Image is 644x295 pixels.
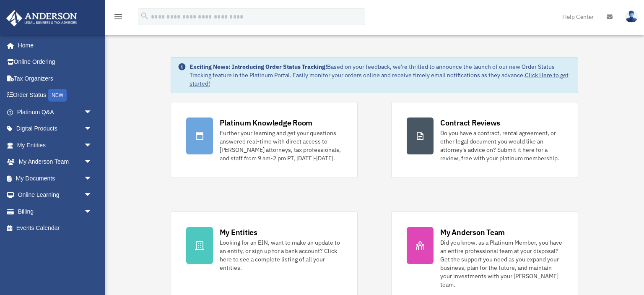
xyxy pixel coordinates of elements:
[6,137,105,154] a: My Entitiesarrow_drop_down
[6,220,105,237] a: Events Calendar
[84,120,101,138] span: arrow_drop_down
[140,11,149,21] i: search
[6,154,105,170] a: My Anderson Teamarrow_drop_down
[6,70,105,87] a: Tax Organizers
[190,63,327,70] strong: Exciting News: Introducing Order Status Tracking!
[84,154,101,171] span: arrow_drop_down
[440,227,505,238] div: My Anderson Team
[113,12,123,22] i: menu
[625,10,638,23] img: User Pic
[391,102,578,178] a: Contract Reviews Do you have a contract, rental agreement, or other legal document you would like...
[440,117,500,128] div: Contract Reviews
[6,104,105,120] a: Platinum Q&Aarrow_drop_down
[6,170,105,187] a: My Documentsarrow_drop_down
[48,89,67,102] div: NEW
[440,129,563,162] div: Do you have a contract, rental agreement, or other legal document you would like an attorney's ad...
[220,238,342,272] div: Looking for an EIN, want to make an update to an entity, or sign up for a bank account? Click her...
[84,137,101,154] span: arrow_drop_down
[220,129,342,162] div: Further your learning and get your questions answered real-time with direct access to [PERSON_NAM...
[190,63,571,88] div: Based on your feedback, we're thrilled to announce the launch of our new Order Status Tracking fe...
[84,187,101,204] span: arrow_drop_down
[84,104,101,121] span: arrow_drop_down
[6,187,105,204] a: Online Learningarrow_drop_down
[220,117,313,128] div: Platinum Knowledge Room
[84,170,101,187] span: arrow_drop_down
[171,102,358,178] a: Platinum Knowledge Room Further your learning and get your questions answered real-time with dire...
[190,71,569,87] a: Click Here to get started!
[4,10,80,26] img: Anderson Advisors Platinum Portal
[6,203,105,220] a: Billingarrow_drop_down
[6,37,101,54] a: Home
[6,87,105,104] a: Order StatusNEW
[6,120,105,137] a: Digital Productsarrow_drop_down
[84,203,101,220] span: arrow_drop_down
[440,238,563,289] div: Did you know, as a Platinum Member, you have an entire professional team at your disposal? Get th...
[113,15,123,22] a: menu
[6,54,105,70] a: Online Ordering
[220,227,257,238] div: My Entities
